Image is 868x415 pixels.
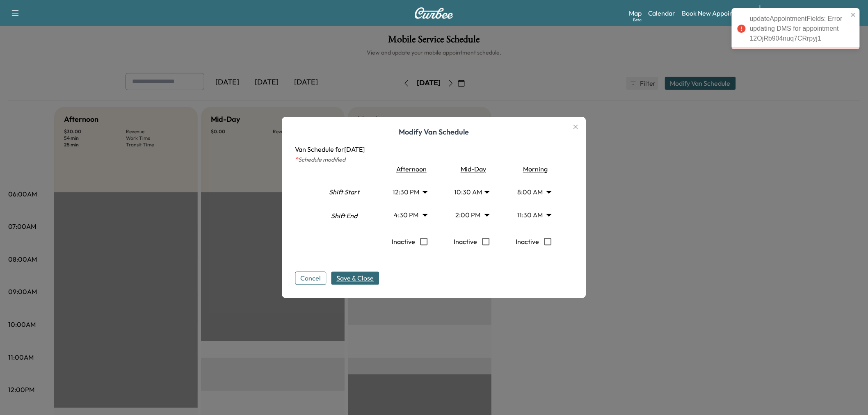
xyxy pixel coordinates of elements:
img: Curbee Logo [414,7,454,19]
span: Save & Close [337,274,374,283]
h1: Modify Van Schedule [295,127,573,145]
a: Calendar [648,8,676,18]
p: Inactive [392,233,416,251]
div: 8:00 AM [509,181,558,204]
div: Morning [505,164,563,174]
div: 12:30 PM [385,181,434,204]
p: Schedule modified [295,155,573,164]
a: Book New Appointment [682,8,752,18]
div: Beta [633,17,642,23]
button: Save & Close [331,272,379,285]
p: Van Schedule for [DATE] [295,145,573,155]
div: Shift Start [315,182,374,206]
button: close [851,11,857,18]
div: 4:30 PM [385,204,434,227]
p: Inactive [516,233,539,251]
div: 10:30 AM [447,181,496,204]
p: Inactive [454,233,477,251]
div: 11:30 AM [509,204,558,227]
div: Mid-Day [443,164,501,174]
div: updateAppointmentFields: Error updating DMS for appointment 12OjRb904nuq7CRrpyj1 [750,14,848,43]
div: 2:00 PM [447,204,496,227]
div: Afternoon [381,164,439,174]
div: Shift End [315,208,374,233]
a: MapBeta [629,8,642,18]
button: Cancel [295,272,327,285]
